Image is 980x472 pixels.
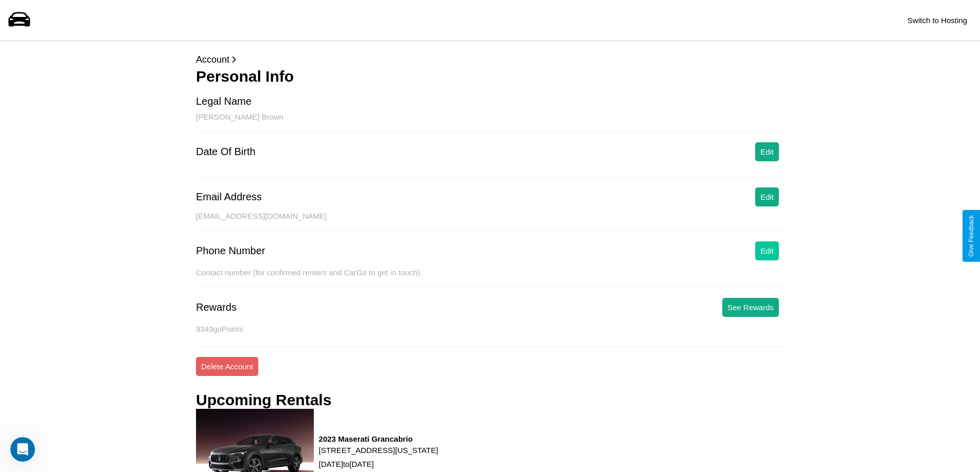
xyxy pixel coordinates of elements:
div: Legal Name [196,96,252,107]
div: Contact number (for confirmed renters and CarGo to get in touch). [196,268,784,288]
p: [STREET_ADDRESS][US_STATE] [319,443,438,457]
p: [DATE] to [DATE] [319,457,438,471]
div: Rewards [196,301,237,313]
div: [PERSON_NAME] Brown [196,112,784,132]
button: Switch to Hosting [902,11,972,30]
div: [EMAIL_ADDRESS][DOMAIN_NAME] [196,212,784,231]
button: Delete Account [196,357,258,376]
p: 9349 goPoints [196,322,784,336]
h3: 2023 Maserati Grancabrio [319,435,438,443]
div: Phone Number [196,245,265,257]
p: Account [196,51,784,68]
button: See Rewards [722,298,779,317]
button: Edit [755,142,779,161]
iframe: Intercom live chat [10,437,35,462]
h3: Personal Info [196,68,784,85]
div: Give Feedback [968,215,975,257]
div: Date Of Birth [196,146,256,158]
button: Edit [755,187,779,206]
div: Email Address [196,191,262,203]
button: Edit [755,241,779,260]
h3: Upcoming Rentals [196,391,331,409]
